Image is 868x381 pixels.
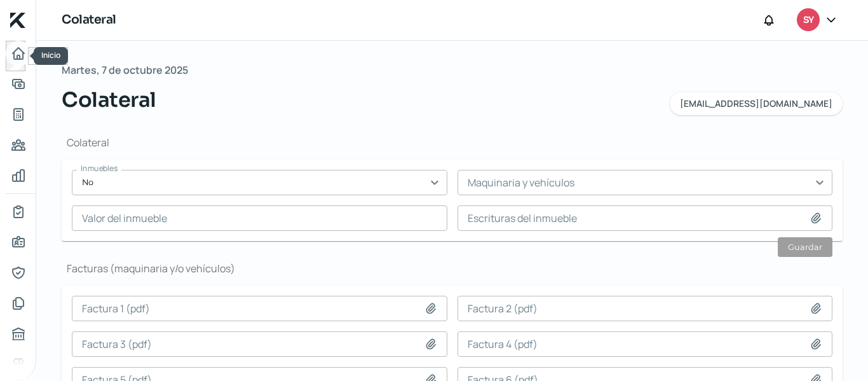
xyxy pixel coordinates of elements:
span: Colateral [62,85,156,115]
h1: Facturas (maquinaria y/o vehículos) [62,261,843,275]
span: [EMAIL_ADDRESS][DOMAIN_NAME] [680,99,832,108]
a: Buró de crédito [6,321,31,347]
a: Adelantar facturas [6,71,31,97]
button: Guardar [778,237,832,257]
h1: Colateral [62,11,116,29]
a: Mis finanzas [6,163,31,188]
a: Pago a proveedores [6,132,31,158]
span: Martes, 7 de octubre 2025 [62,61,188,80]
span: Inmuebles [81,163,118,174]
a: Documentos [6,291,31,316]
h1: Colateral [62,135,843,149]
a: Información general [6,230,31,255]
span: SY [803,13,813,28]
a: Representantes [6,260,31,286]
a: Referencias [6,352,31,377]
span: Inicio [41,50,60,60]
a: Tus créditos [6,102,31,127]
a: Inicio [6,41,31,66]
a: Mi contrato [6,199,31,225]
